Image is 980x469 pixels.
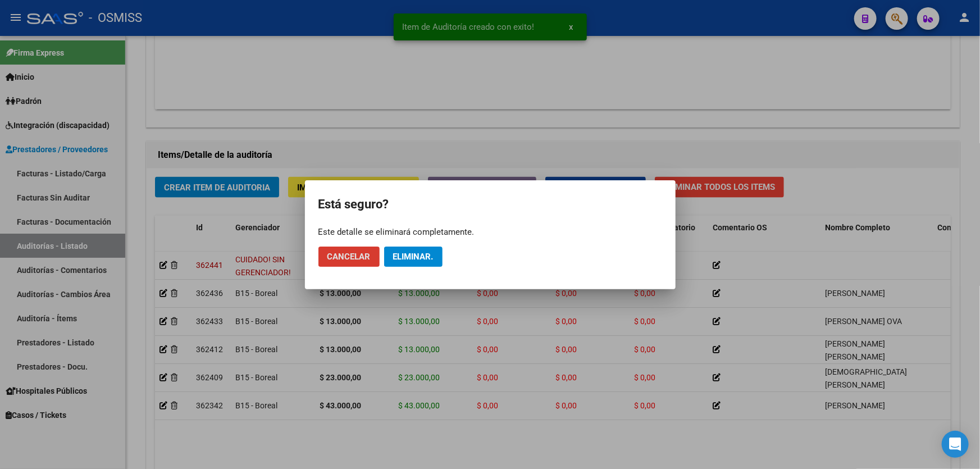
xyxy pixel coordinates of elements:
span: Eliminar. [393,252,434,262]
div: Open Intercom Messenger [942,431,969,458]
div: Este detalle se eliminará completamente. [318,226,662,238]
button: Cancelar [318,247,380,267]
span: Cancelar [327,252,371,262]
button: Eliminar. [384,247,443,267]
h2: Está seguro? [318,194,662,215]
